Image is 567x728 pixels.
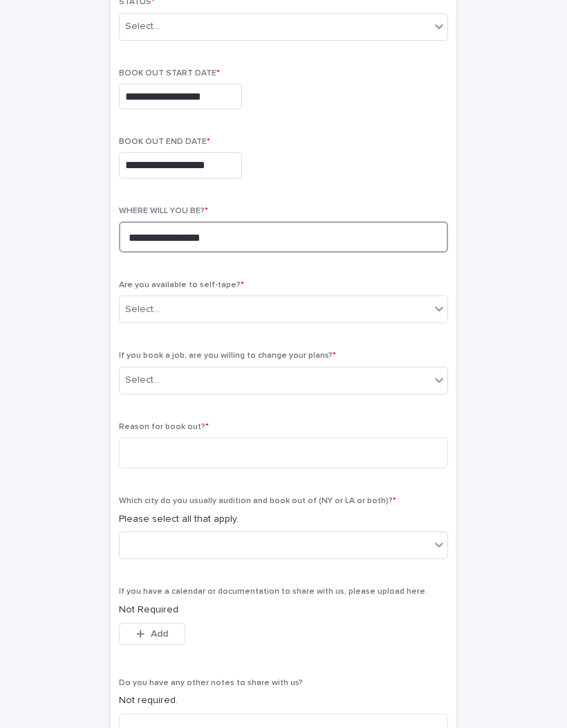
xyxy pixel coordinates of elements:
p: Not required. [119,693,448,708]
span: Are you available to self-tape? [119,281,244,289]
div: Select... [125,373,160,388]
div: Select... [125,302,160,317]
p: Not Required [119,603,448,617]
span: BOOK OUT START DATE [119,69,220,78]
span: If you book a job, are you willing to change your plans? [119,352,336,360]
span: WHERE WILL YOU BE? [119,207,208,215]
div: Select... [125,19,160,34]
button: Add [119,623,185,645]
p: Please select all that apply. [119,512,448,527]
span: Which city do you usually audition and book out of (NY or LA or both)? [119,497,396,505]
span: Reason for book out? [119,423,209,431]
span: Do you have any other notes to share with us? [119,679,303,687]
span: Add [151,629,168,639]
span: BOOK OUT END DATE [119,138,210,146]
span: If you have a calendar or documentation to share with us, please upload here. [119,588,427,596]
